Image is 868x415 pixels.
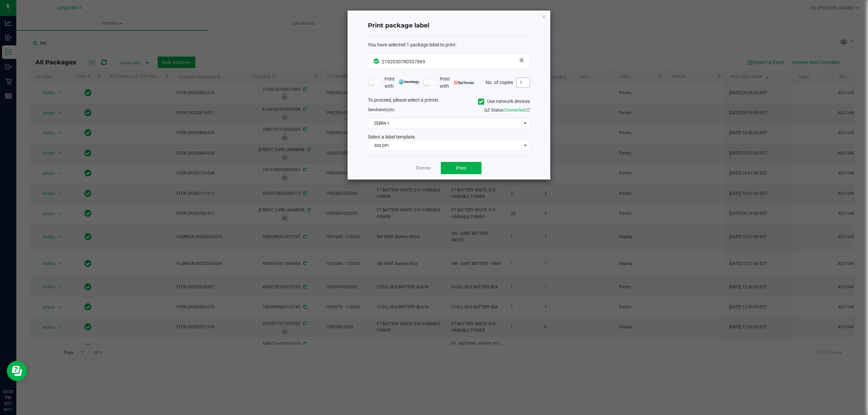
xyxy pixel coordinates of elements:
[368,42,455,47] span: You have selected 1 package label to print
[374,58,380,65] span: In Sync
[505,107,525,112] span: Connected
[416,165,431,171] a: Dismiss
[399,79,419,84] img: mark_magic_cybra.png
[368,141,521,150] span: 300 DPI
[363,97,535,107] div: To proceed, please select a printer.
[377,107,391,112] span: label(s)
[484,107,530,112] span: QZ Status:
[456,165,466,171] span: Print
[441,162,481,174] button: Print
[486,79,513,85] span: No. of copies
[440,76,475,90] span: Print with
[382,59,425,64] span: 2192030780537869
[363,133,535,141] div: Select a label template.
[384,76,419,90] span: Print with
[478,98,530,105] label: Use network devices
[368,41,530,48] div: :
[368,107,395,112] span: Send to:
[454,81,475,84] img: bartender.png
[368,119,521,128] span: ZEBRA-1
[368,21,530,30] h4: Print package label
[7,361,27,381] iframe: Resource center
